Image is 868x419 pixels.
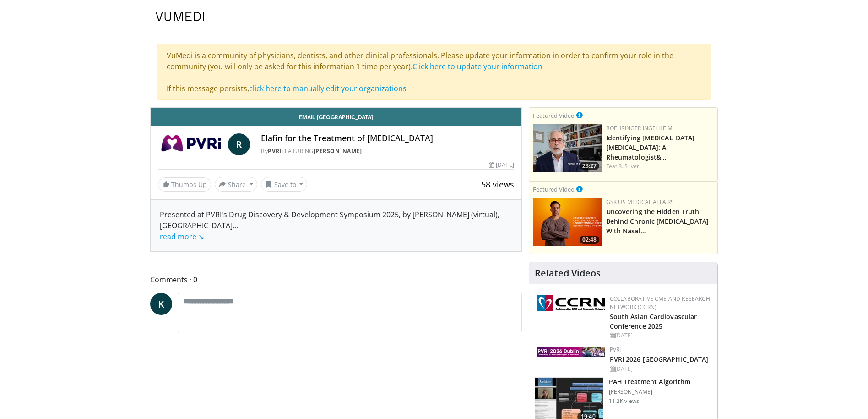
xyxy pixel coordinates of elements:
[150,274,522,286] span: Comments 0
[606,124,673,132] a: Boehringer Ingelheim
[609,397,639,405] p: 11.3K views
[156,12,204,21] img: VuMedi Logo
[489,161,514,169] div: [DATE]
[261,133,514,143] h4: Elafin for the Treatment of [MEDICAL_DATA]
[215,177,257,192] button: Share
[314,147,362,155] a: [PERSON_NAME]
[610,355,709,364] a: PVRI 2026 [GEOGRAPHIC_DATA]
[606,162,714,171] div: Feat.
[268,147,282,155] a: PVRI
[481,179,514,190] span: 58 views
[580,236,599,244] span: 02:48
[606,132,714,161] h3: Identifying Autoimmune Interstitial Lung Diseases: A Rheumatologist's Perspective
[158,177,211,192] a: Thumbs Up
[606,198,674,206] a: GSK US Medical Affairs
[606,206,714,235] h3: Uncovering the Hidden Truth Behind Chronic Rhinosinusitis With Nasal Polyps
[610,346,621,353] a: PVRI
[618,162,639,170] a: R. Silver
[160,209,512,242] div: Presented at PVRI's Drug Discovery & Development Symposium 2025, by [PERSON_NAME] (virtual), [GEO...
[261,177,308,192] button: Save to
[150,293,172,315] a: K
[151,108,521,126] a: Email [GEOGRAPHIC_DATA]
[580,162,599,170] span: 23:27
[533,124,602,172] a: 23:27
[537,295,605,311] img: a04ee3ba-8487-4636-b0fb-5e8d268f3737.png.150x105_q85_autocrop_double_scale_upscale_version-0.2.png
[610,295,710,311] a: Collaborative CME and Research Network (CCRN)
[533,124,602,172] img: dcc7dc38-d620-4042-88f3-56bf6082e623.png.150x105_q85_crop-smart_upscale.png
[157,44,711,100] div: VuMedi is a community of physicians, dentists, and other clinical professionals. Please update yo...
[533,198,602,246] img: d04c7a51-d4f2-46f9-936f-c139d13e7fbe.png.150x105_q85_crop-smart_upscale.png
[158,133,224,155] img: PVRI
[610,365,710,373] div: [DATE]
[160,232,204,242] a: read more ↘
[535,268,601,279] h4: Related Videos
[533,185,575,193] small: Featured Video
[412,61,542,72] a: Click here to update your information
[533,111,575,120] small: Featured Video
[261,147,514,155] div: By FEATURING
[537,347,605,357] img: 33783847-ac93-4ca7-89f8-ccbd48ec16ca.webp.150x105_q85_autocrop_double_scale_upscale_version-0.2.jpg
[606,133,695,161] a: Identifying [MEDICAL_DATA] [MEDICAL_DATA]: A Rheumatologist&…
[609,388,690,396] p: [PERSON_NAME]
[576,184,583,194] a: This is paid for by GSK US Medical Affairs
[609,377,690,386] h3: PAH Treatment Algorithm
[606,207,709,235] a: Uncovering the Hidden Truth Behind Chronic [MEDICAL_DATA] With Nasal…
[228,133,250,155] a: R
[576,110,583,120] a: This is paid for by Boehringer Ingelheim
[610,312,697,331] a: South Asian Cardiovascular Conference 2025
[533,198,602,246] a: 02:48
[249,83,407,94] a: click here to manually edit your organizations
[610,331,710,340] div: [DATE]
